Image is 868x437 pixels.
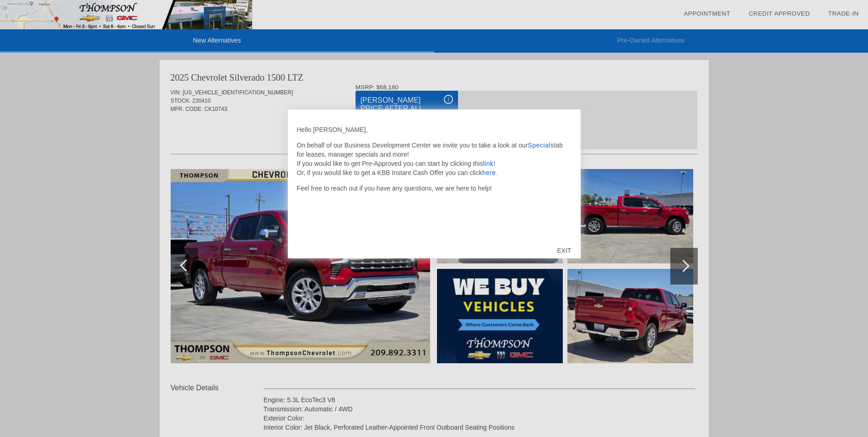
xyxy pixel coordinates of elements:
[482,169,498,176] a: here.
[528,142,554,149] a: Specials
[483,160,495,167] a: link!
[749,10,810,17] a: Credit Approved
[548,237,580,264] div: EXIT
[684,10,730,17] a: Appointment
[828,10,859,17] a: Trade-In
[297,184,571,193] p: Feel free to reach out if you have any questions, we are here to help!
[297,141,571,177] p: On behalf of our Business Development Center we invite you to take a look at our tab for leases, ...
[297,125,571,134] p: Hello [PERSON_NAME],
